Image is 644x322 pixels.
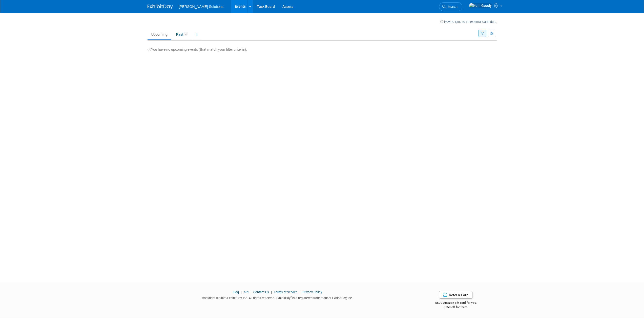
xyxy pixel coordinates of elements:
[302,290,322,294] a: Privacy Policy
[148,47,247,51] span: You have no upcoming events (that match your filter criteria).
[249,290,253,294] span: |
[439,2,462,11] a: Search
[274,290,298,294] a: Terms of Service
[298,290,302,294] span: |
[415,297,497,309] div: $500 Amazon gift card for you,
[244,290,248,294] a: API
[148,30,171,39] a: Upcoming
[148,4,173,9] img: ExhibitDay
[240,290,243,294] span: |
[469,3,492,8] img: Kelli Goody
[415,305,497,309] div: $150 off for them.
[253,290,269,294] a: Contact Us
[446,5,458,9] span: Search
[439,291,472,299] a: Refer & Earn
[184,32,188,36] span: 2
[290,296,292,298] sup: ®
[440,20,497,24] a: How to sync to an external calendar...
[172,30,192,39] a: Past2
[148,295,408,300] div: Copyright © 2025 ExhibitDay, Inc. All rights reserved. ExhibitDay is a registered trademark of Ex...
[233,290,239,294] a: Blog
[270,290,273,294] span: |
[179,5,224,9] span: [PERSON_NAME] Solutions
